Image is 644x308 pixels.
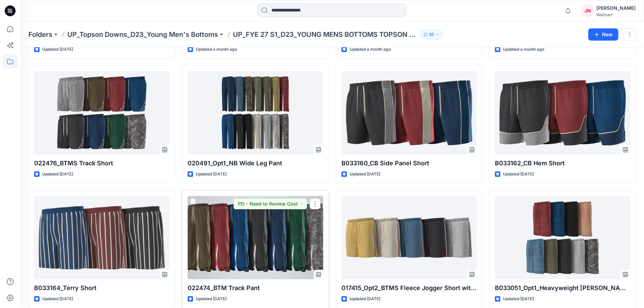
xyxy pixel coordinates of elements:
[42,46,73,53] p: Updated [DATE]
[421,30,443,39] button: 20
[503,171,534,178] p: Updated [DATE]
[34,283,169,293] p: B033164_Terry Short
[233,30,418,39] p: UP_FYE 27 S1_D23_YOUNG MENS BOTTOMS TOPSON DOWNS
[503,295,534,303] p: Updated [DATE]
[581,5,594,17] div: JN
[350,295,380,303] p: Updated [DATE]
[350,171,380,178] p: Updated [DATE]
[67,30,218,39] a: UP_Topson Downs_D23_Young Men's Bottoms
[350,46,391,53] p: Updated a month ago
[28,30,52,39] a: Folders
[34,159,169,168] p: 022476_BTMS Track Short
[34,71,169,155] a: 022476_BTMS Track Short
[341,283,477,293] p: 017415_Opt2_BTMS Fleece Jogger Short with Taping
[495,283,630,293] p: B033051_Opt1_Heavyweight [PERSON_NAME]
[42,295,73,303] p: Updated [DATE]
[188,196,323,279] a: 022474_BTM Track Pant
[495,159,630,168] p: B033162_CB Hem Short
[588,28,618,41] button: New
[341,159,477,168] p: B033160_CB Side Panel Short
[495,196,630,279] a: B033051_Opt1_Heavyweight Baggy Short
[596,4,636,12] div: [PERSON_NAME]
[495,71,630,155] a: B033162_CB Hem Short
[196,295,226,303] p: Updated [DATE]
[341,71,477,155] a: B033160_CB Side Panel Short
[34,196,169,279] a: B033164_Terry Short
[429,31,434,38] p: 20
[188,283,323,293] p: 022474_BTM Track Pant
[42,171,73,178] p: Updated [DATE]
[196,46,237,53] p: Updated a month ago
[596,12,636,17] div: Walmart
[188,71,323,155] a: 020491_Opt1_NB Wide Leg Pant
[196,171,226,178] p: Updated [DATE]
[503,46,544,53] p: Updated a month ago
[341,196,477,279] a: 017415_Opt2_BTMS Fleece Jogger Short with Taping
[188,159,323,168] p: 020491_Opt1_NB Wide Leg Pant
